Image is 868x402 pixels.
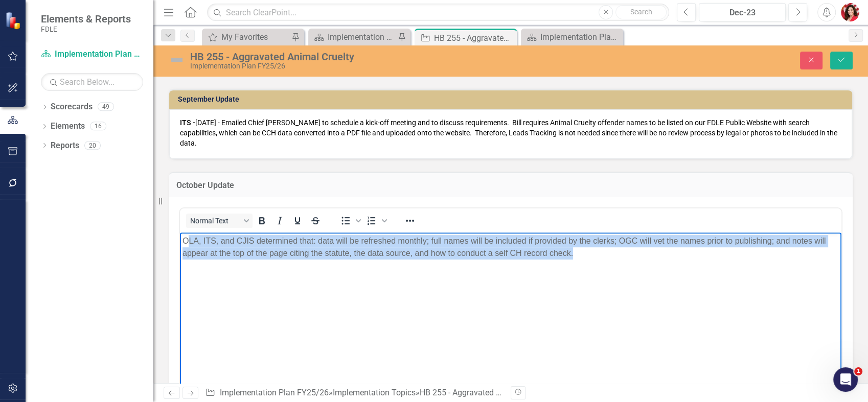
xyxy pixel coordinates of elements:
div: Implementation Plan FY23/24 [540,31,621,43]
h3: October Update [176,181,845,190]
button: Italic [271,214,288,228]
img: Not Defined [169,52,185,68]
input: Search Below... [41,73,143,91]
button: Dec-23 [699,3,786,21]
p: [DATE] - Emailed Chief [PERSON_NAME] to schedule a kick-off meeting and to discuss requirements. ... [180,117,841,148]
a: Implementation Topics [333,388,416,397]
small: FDLE [41,25,131,33]
span: 1 [854,367,862,375]
img: Caitlin Dawkins [841,3,859,21]
iframe: Intercom live chat [833,367,858,392]
div: 20 [84,141,101,150]
a: Implementation Plan FY25/26 [311,31,395,43]
img: ClearPoint Strategy [5,11,23,29]
a: Implementation Plan FY25/26 [220,388,329,397]
button: Bold [253,214,270,228]
a: Elements [51,121,85,132]
strong: ITS - [180,119,195,127]
div: » » [205,387,502,399]
div: HB 255 - Aggravated Animal Cruelty [434,32,514,44]
button: Block Normal Text [186,214,253,228]
div: My Favorites [221,31,289,43]
a: My Favorites [204,31,289,43]
div: Numbered list [363,214,389,228]
button: Strikethrough [307,214,324,228]
div: 49 [98,103,114,111]
span: Search [630,8,652,16]
input: Search ClearPoint... [207,4,669,21]
button: Search [615,5,667,19]
a: Implementation Plan FY25/26 [41,49,143,60]
span: Elements & Reports [41,13,131,25]
div: Implementation Plan FY25/26 [190,62,550,70]
span: Normal Text [190,217,240,225]
a: Reports [51,140,79,152]
div: HB 255 - Aggravated Animal Cruelty [190,51,550,62]
div: Dec-23 [702,7,782,19]
button: Underline [289,214,306,228]
a: Implementation Plan FY23/24 [523,31,621,43]
div: HB 255 - Aggravated Animal Cruelty [420,388,549,397]
div: Bullet list [337,214,362,228]
div: 16 [90,122,106,131]
h3: September Update [178,96,847,103]
div: Implementation Plan FY25/26 [328,31,395,43]
a: Scorecards [51,101,93,113]
button: Reveal or hide additional toolbar items [401,214,419,228]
